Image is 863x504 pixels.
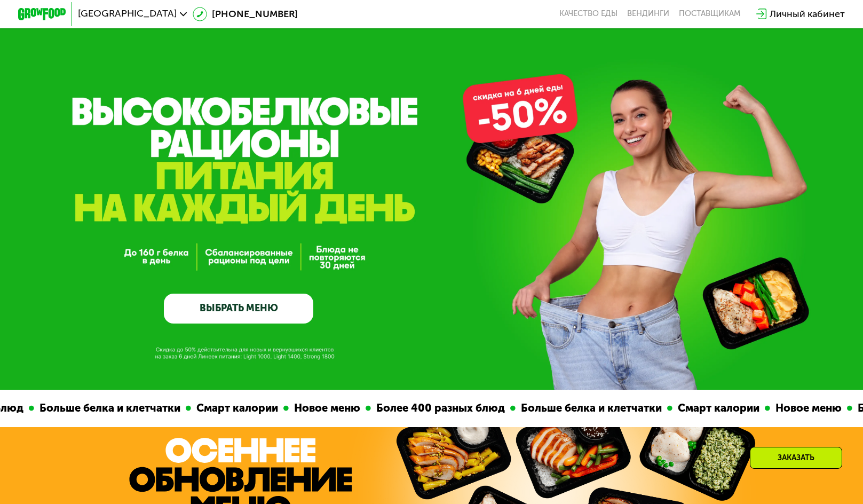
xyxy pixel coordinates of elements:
div: Новое меню [762,400,839,416]
div: Больше белка и клетчатки [508,400,659,416]
div: Смарт калории [664,400,757,416]
div: Более 400 разных блюд [363,400,502,416]
div: Больше белка и клетчатки [26,400,178,416]
a: [PHONE_NUMBER] [193,7,298,21]
a: Качество еды [559,9,617,19]
a: Вендинги [627,9,669,19]
div: Смарт калории [183,400,275,416]
span: [GEOGRAPHIC_DATA] [78,9,177,19]
div: Личный кабинет [770,7,845,21]
div: поставщикам [679,9,740,19]
div: Заказать [750,447,842,469]
a: ВЫБРАТЬ МЕНЮ [164,294,313,324]
div: Новое меню [281,400,358,416]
